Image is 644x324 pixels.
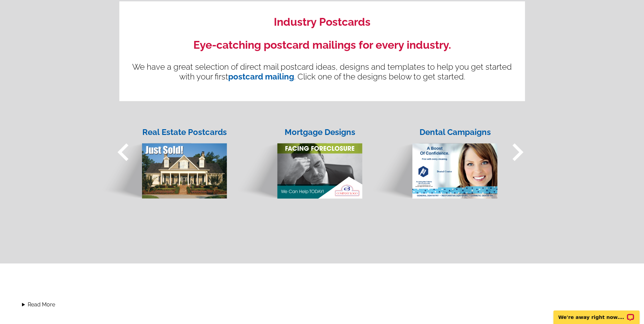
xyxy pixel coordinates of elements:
[234,130,363,200] img: mortgage.png
[142,126,228,138] div: Real Estate Postcards
[106,135,141,170] span: keyboard_arrow_left
[96,118,231,199] a: Real Estate Postcards
[129,39,515,51] h2: Eye-catching postcard mailings for every industry.
[99,130,228,199] img: postcard-1.png
[129,16,515,28] h2: Industry Postcards
[500,135,535,170] span: keyboard_arrow_right
[228,72,294,82] a: postcard mailing
[369,130,498,200] img: dental.png
[129,62,515,82] p: We have a great selection of direct mail postcard ideas, designs and templates to help you get st...
[412,126,498,138] div: Dental Campaigns
[549,303,644,324] iframe: LiveChat chat widget
[277,126,363,138] div: Mortgage Designs
[231,118,366,200] a: Mortgage Designs
[366,118,501,200] a: Dental Campaigns
[22,301,622,309] summary: Read More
